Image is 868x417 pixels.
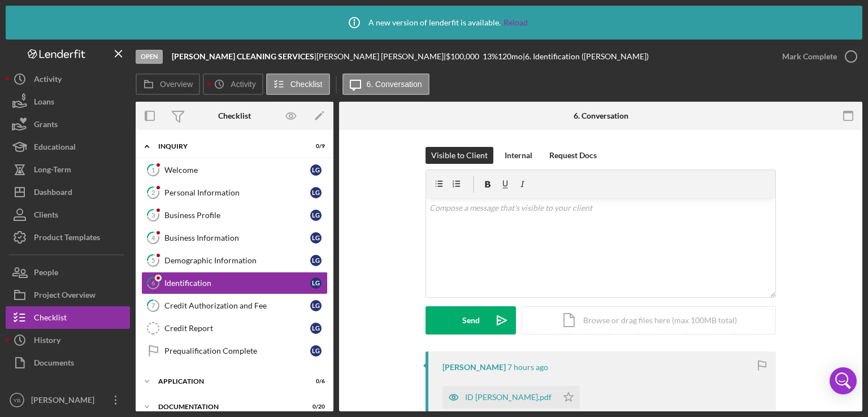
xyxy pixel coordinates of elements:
button: History [6,329,130,351]
div: Activity [34,68,62,93]
div: Loans [34,90,54,116]
div: L G [310,277,322,289]
button: Request Docs [544,147,602,164]
div: [PERSON_NAME] [442,363,506,372]
b: [PERSON_NAME] CLEANING SERVICES [172,51,314,61]
label: Checklist [290,80,323,89]
div: 0 / 20 [305,403,325,410]
button: Long-Term [6,158,130,181]
div: A new version of lenderfit is available. [340,8,528,37]
tspan: 5 [151,257,155,264]
a: Prequalification CompleteLG [141,340,328,362]
div: L G [310,164,322,176]
div: [PERSON_NAME] [28,389,102,414]
tspan: 6 [151,279,155,286]
div: | 6. Identification ([PERSON_NAME]) [523,52,649,61]
div: Checklist [218,111,251,120]
div: Credit Report [164,324,310,333]
a: 5Demographic InformationLG [141,249,328,272]
label: 6. Conversation [367,80,422,89]
div: L G [310,232,322,244]
div: 0 / 6 [305,378,325,385]
div: 0 / 9 [305,143,325,150]
div: | [172,52,316,61]
a: Credit ReportLG [141,317,328,340]
button: Mark Complete [771,45,862,68]
div: L G [310,187,322,198]
button: YB[PERSON_NAME] [6,389,130,411]
a: 4Business InformationLG [141,227,328,249]
div: Open [136,50,163,64]
button: Dashboard [6,181,130,203]
div: Inquiry [158,143,297,150]
button: 6. Conversation [342,73,429,95]
span: $100,000 [446,51,479,61]
tspan: 4 [151,234,155,241]
div: Grants [34,113,58,138]
div: Checklist [34,306,67,332]
button: Clients [6,203,130,226]
button: Checklist [6,306,130,329]
div: Project Overview [34,284,96,309]
button: Documents [6,351,130,374]
div: [PERSON_NAME] [PERSON_NAME] | [316,52,446,61]
div: L G [310,210,322,221]
div: Open Intercom Messenger [830,367,857,394]
tspan: 1 [151,166,155,173]
button: Grants [6,113,130,136]
button: Educational [6,136,130,158]
div: Documentation [158,403,297,410]
a: Reload [504,18,528,27]
div: ID [PERSON_NAME].pdf [465,393,552,402]
button: Activity [203,73,263,95]
button: Overview [136,73,200,95]
div: Request Docs [549,147,597,164]
div: Welcome [164,166,310,175]
div: L G [310,300,322,311]
div: 13 % [483,52,498,61]
div: Business Profile [164,211,310,220]
div: Visible to Client [431,147,488,164]
button: People [6,261,130,284]
button: Loans [6,90,130,113]
div: Send [462,306,480,335]
div: Identification [164,279,310,288]
a: 3Business ProfileLG [141,204,328,227]
a: 6IdentificationLG [141,272,328,294]
div: L G [310,255,322,266]
div: Application [158,378,297,385]
div: Prequalification Complete [164,346,310,355]
tspan: 3 [151,211,155,219]
div: Long-Term [34,158,71,184]
label: Overview [160,80,193,89]
button: ID [PERSON_NAME].pdf [442,386,580,409]
button: Project Overview [6,284,130,306]
div: Business Information [164,233,310,242]
div: Internal [505,147,532,164]
div: 6. Conversation [574,111,628,120]
div: 120 mo [498,52,523,61]
button: Product Templates [6,226,130,249]
a: 7Credit Authorization and FeeLG [141,294,328,317]
div: Product Templates [34,226,100,251]
div: Demographic Information [164,256,310,265]
div: Educational [34,136,76,161]
button: Visible to Client [426,147,493,164]
button: Internal [499,147,538,164]
div: Personal Information [164,188,310,197]
div: Documents [34,351,74,377]
tspan: 7 [151,302,155,309]
button: Activity [6,68,130,90]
